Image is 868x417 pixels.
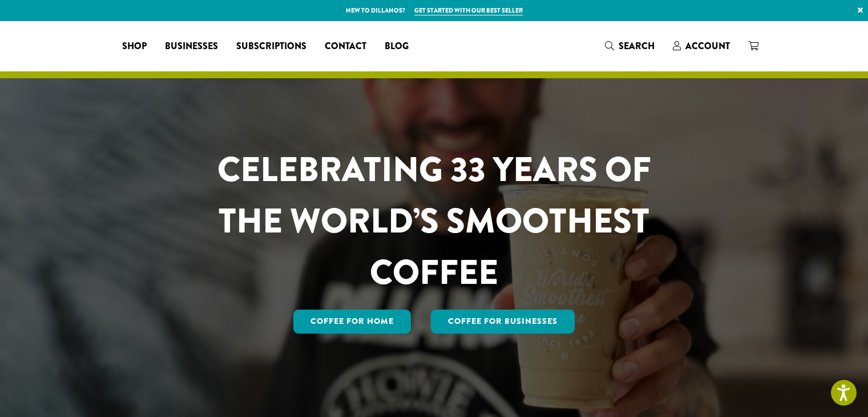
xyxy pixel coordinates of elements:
a: Get started with our best seller [414,6,523,15]
span: Subscriptions [236,39,306,54]
a: Search [596,37,664,55]
a: Shop [113,37,156,55]
span: Contact [325,39,366,54]
a: Coffee for Home [293,310,411,334]
span: Search [619,39,655,53]
span: Blog [385,39,409,54]
span: Account [685,39,730,53]
h1: CELEBRATING 33 YEARS OF THE WORLD’S SMOOTHEST COFFEE [184,144,685,298]
span: Shop [122,39,147,54]
a: Coffee For Businesses [431,310,575,334]
span: Businesses [165,39,218,54]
